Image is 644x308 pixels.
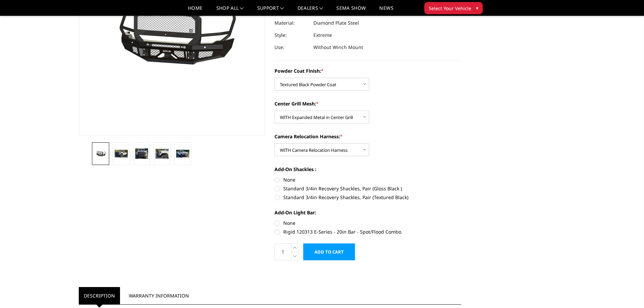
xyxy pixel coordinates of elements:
[188,6,202,16] a: Home
[176,150,189,158] img: 2024-2026 GMC 2500-3500 - FT Series - Extreme Front Bumper
[297,6,323,16] a: Dealers
[275,185,461,192] label: Standard 3/4in Recovery Shackles, Pair (Gloss Black )
[115,150,128,157] img: 2024-2026 GMC 2500-3500 - FT Series - Extreme Front Bumper
[216,6,244,16] a: shop all
[303,243,355,260] input: Add to Cart
[79,287,120,304] a: Description
[424,2,483,14] button: Select Your Vehicle
[124,287,194,304] a: Warranty Information
[275,133,461,140] label: Camera Relocation Harness:
[476,4,478,11] span: ▾
[275,176,461,183] label: None
[275,209,461,216] label: Add-On Light Bar:
[275,194,461,201] label: Standard 3/4in Recovery Shackles, Pair (Textured Black)
[156,149,169,158] img: 2024-2026 GMC 2500-3500 - FT Series - Extreme Front Bumper
[313,29,332,41] dd: Extreme
[135,148,148,159] img: 2024-2026 GMC 2500-3500 - FT Series - Extreme Front Bumper
[313,17,359,29] dd: Diamond Plate Steel
[275,166,461,173] label: Add-On Shackles :
[275,29,308,41] dt: Style:
[94,150,107,157] img: 2024-2026 GMC 2500-3500 - FT Series - Extreme Front Bumper
[275,17,308,29] dt: Material:
[610,276,644,308] iframe: Chat Widget
[429,5,471,12] span: Select Your Vehicle
[275,41,308,53] dt: Use:
[313,41,363,53] dd: Without Winch Mount
[275,219,461,227] label: None
[275,67,461,74] label: Powder Coat Finish:
[379,6,393,16] a: News
[275,100,461,107] label: Center Grill Mesh:
[275,228,461,235] label: Rigid 120313 E-Series - 20in Bar - Spot/Flood Combo
[336,6,366,16] a: SEMA Show
[257,6,284,16] a: Support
